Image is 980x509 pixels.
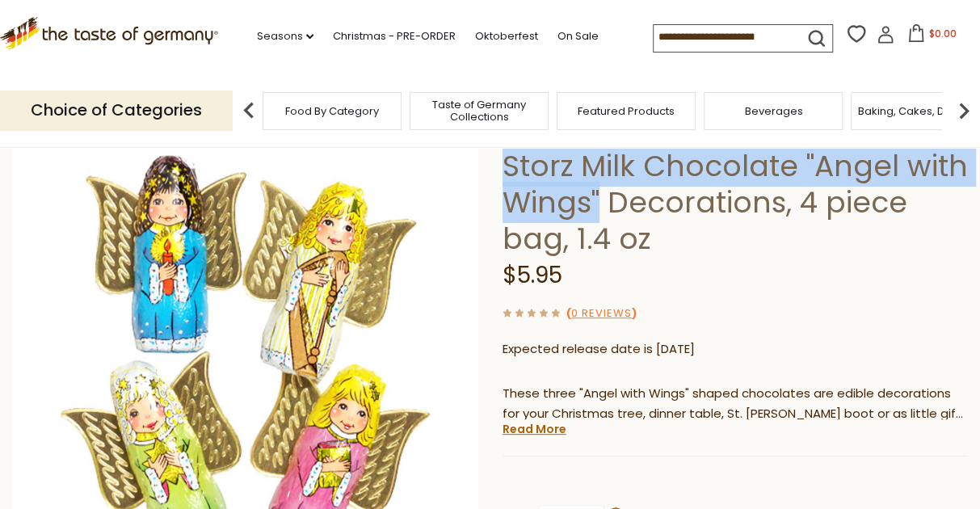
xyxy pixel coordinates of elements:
button: $0.00 [898,24,966,48]
a: Beverages [744,105,802,117]
a: Featured Products [578,105,675,117]
a: Taste of Germany Collections [414,99,544,123]
span: $5.95 [503,259,562,291]
span: $0.00 [928,27,956,40]
a: Read More [503,421,566,437]
img: previous arrow [233,95,265,127]
h1: Storz Milk Chocolate "Angel with Wings" Decorations, 4 piece bag, 1.4 oz [503,148,968,257]
a: Oktoberfest [475,27,538,45]
a: 0 Reviews [571,305,632,322]
p: Expected release date is [DATE] [503,339,968,360]
a: On Sale [557,27,599,45]
a: Christmas - PRE-ORDER [333,27,456,45]
a: Food By Category [285,105,379,117]
img: next arrow [948,95,980,127]
a: Seasons [257,27,313,45]
span: ( ) [566,305,637,321]
p: These three "Angel with Wings" shaped chocolates are edible decorations for your Christmas tree, ... [503,384,968,424]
